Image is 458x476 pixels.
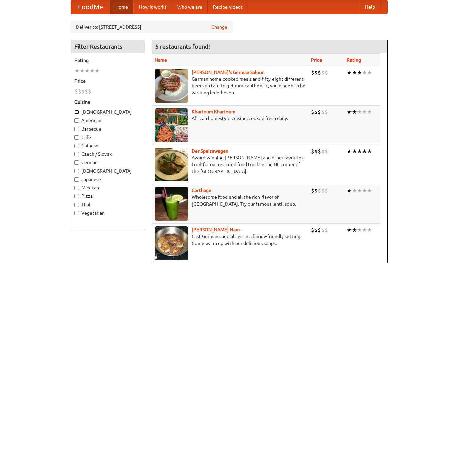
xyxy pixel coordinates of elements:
[314,187,318,194] li: $
[155,57,167,63] a: Name
[321,108,325,116] li: $
[155,43,210,50] ng-pluralize: 5 restaurants found!
[352,187,357,194] li: ★
[325,226,328,234] li: $
[318,108,321,116] li: $
[110,0,133,14] a: Home
[74,78,141,84] h5: Price
[325,108,328,116] li: $
[74,194,79,198] input: Pizza
[318,187,321,194] li: $
[74,201,141,208] label: Thai
[321,187,325,194] li: $
[311,187,314,194] li: $
[74,127,79,131] input: Barbecue
[311,57,322,63] a: Price
[71,40,145,53] h4: Filter Restaurants
[192,148,228,154] a: Der Speisewagen
[74,193,141,199] label: Pizza
[314,108,318,116] li: $
[357,187,362,194] li: ★
[352,148,357,155] li: ★
[74,176,141,183] label: Japanese
[318,148,321,155] li: $
[88,88,91,95] li: $
[74,184,141,191] label: Mexican
[155,69,188,103] img: esthers.jpg
[74,134,141,141] label: Cafe
[357,148,362,155] li: ★
[85,88,88,95] li: $
[362,69,367,76] li: ★
[192,109,235,114] a: Khartoum Khartoum
[362,187,367,194] li: ★
[325,187,328,194] li: $
[74,152,79,156] input: Czech / Slovak
[347,108,352,116] li: ★
[347,187,352,194] li: ★
[352,69,357,76] li: ★
[325,148,328,155] li: $
[347,69,352,76] li: ★
[85,67,90,74] li: ★
[74,211,79,215] input: Vegetarian
[211,24,227,30] a: Change
[74,203,79,207] input: Thai
[321,69,325,76] li: $
[74,125,141,132] label: Barbecue
[357,69,362,76] li: ★
[155,76,306,96] p: German home-cooked meals and fifty-eight different beers on tap. To get more authentic, you'd nee...
[74,117,141,124] label: American
[155,108,188,142] img: khartoum.jpg
[352,108,357,116] li: ★
[155,154,306,175] p: Award-winning [PERSON_NAME] and other favorites. Look for our restored food truck in the NE corne...
[321,148,325,155] li: $
[347,148,352,155] li: ★
[362,226,367,234] li: ★
[74,118,79,123] input: American
[74,186,79,190] input: Mexican
[80,67,85,74] li: ★
[318,69,321,76] li: $
[172,0,208,14] a: Who we are
[78,88,81,95] li: $
[74,177,79,182] input: Japanese
[325,69,328,76] li: $
[367,226,372,234] li: ★
[74,210,141,216] label: Vegetarian
[74,159,141,166] label: German
[357,108,362,116] li: ★
[74,67,80,74] li: ★
[74,142,141,149] label: Chinese
[81,88,85,95] li: $
[321,226,325,234] li: $
[74,151,141,157] label: Czech / Slovak
[155,226,188,260] img: kohlhaus.jpg
[367,108,372,116] li: ★
[133,0,172,14] a: How it works
[71,0,110,14] a: FoodMe
[367,187,372,194] li: ★
[314,148,318,155] li: $
[208,0,248,14] a: Recipe videos
[311,69,314,76] li: $
[367,148,372,155] li: ★
[74,57,141,64] h5: Rating
[347,226,352,234] li: ★
[155,148,188,181] img: speisewagen.jpg
[311,226,314,234] li: $
[318,226,321,234] li: $
[192,70,265,75] a: [PERSON_NAME]'s German Saloon
[74,99,141,105] h5: Cuisine
[362,148,367,155] li: ★
[71,21,233,33] div: Deliver to: [STREET_ADDRESS]
[347,57,361,63] a: Rating
[155,115,306,122] p: African homestyle cuisine, cooked fresh daily.
[74,88,78,95] li: $
[314,226,318,234] li: $
[192,188,211,193] a: Carthage
[74,169,79,173] input: [DEMOGRAPHIC_DATA]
